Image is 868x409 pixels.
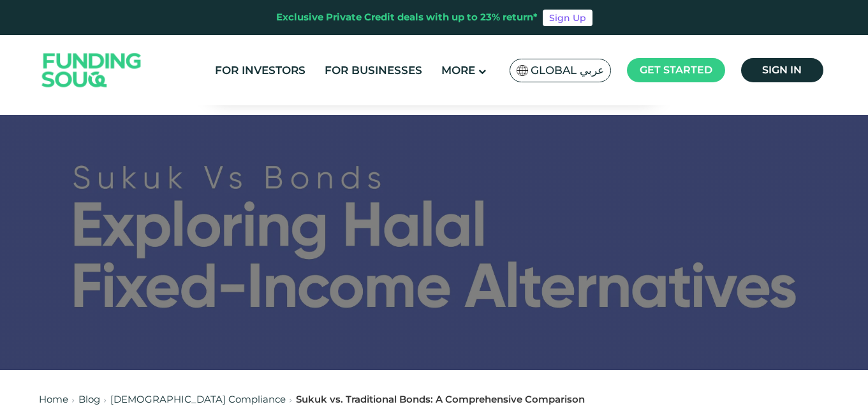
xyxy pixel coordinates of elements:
a: [DEMOGRAPHIC_DATA] Compliance [110,393,286,405]
span: Sign in [762,64,802,76]
a: Home [39,393,68,405]
span: More [441,64,475,77]
img: Logo [29,38,154,103]
span: Get started [640,64,712,76]
a: Sign Up [543,10,592,26]
span: Global عربي [531,63,604,78]
img: SA Flag [517,65,528,76]
div: Sukuk vs. Traditional Bonds: A Comprehensive Comparison [296,392,585,407]
a: For Investors [212,60,309,81]
div: Exclusive Private Credit deals with up to 23% return* [276,10,538,25]
a: For Businesses [321,60,425,81]
a: Blog [78,393,100,405]
a: Sign in [741,58,823,82]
